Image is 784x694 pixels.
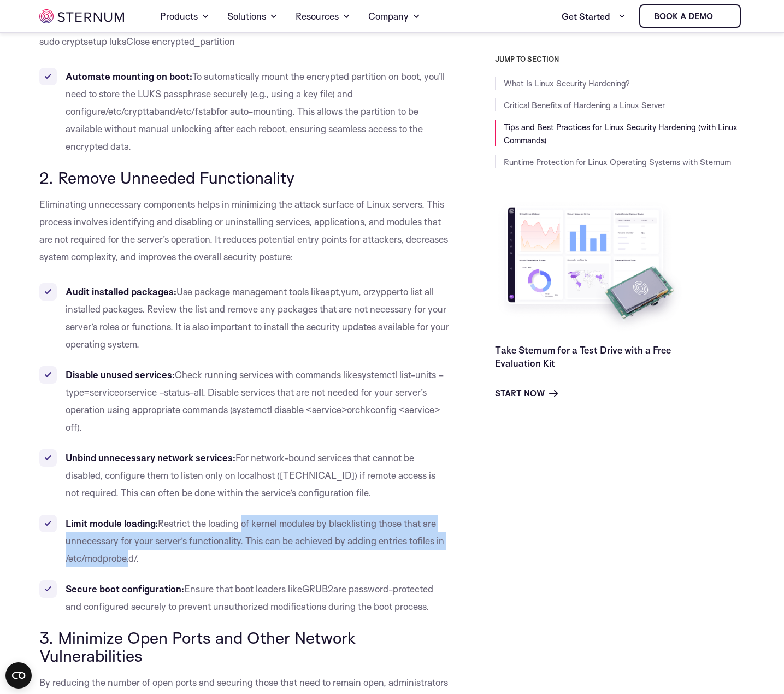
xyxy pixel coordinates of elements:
[495,387,558,400] a: Start Now
[66,583,184,595] b: Secure boot configuration:
[66,70,192,82] b: Automate mounting on boot:
[176,286,325,297] span: Use package management tools like
[66,105,423,152] span: for auto-mounting. This allows the partition to be available without manual unlocking after each ...
[639,4,741,28] a: Book a demo
[504,157,731,167] a: Runtime Protection for Linux Operating Systems with Sternum
[504,100,665,110] a: Critical Benefits of Hardening a Linux Server
[39,9,124,23] img: sternum iot
[184,583,302,595] span: Ensure that boot loaders like
[495,344,671,369] a: Take Sternum for a Test Drive with a Free Evaluation Kit
[358,286,372,297] span: , or
[5,662,32,689] button: Open CMP widget
[66,286,176,297] b: Audit installed packages:
[372,286,400,297] span: zypper
[504,122,738,145] a: Tips and Best Practices for Linux Security Hardening (with Linux Commands)
[66,535,444,564] span: files in /etc/modprobe.d/
[66,583,433,612] span: are password-protected and configured securely to prevent unauthorized modifications during the b...
[504,78,630,89] a: What Is Linux Security Hardening?
[39,36,235,47] span: sudo cryptsetup luksClose encrypted_partition
[495,199,686,335] img: Take Sternum for a Test Drive with a Free Evaluation Kit
[136,552,139,564] span: .
[66,517,158,529] b: Limit module loading:
[77,421,82,433] span: ).
[66,369,175,380] b: Disable unused services:
[325,286,338,297] span: apt
[341,286,358,297] span: yum
[66,369,444,398] span: systemctl list-units –type=service
[66,404,440,433] span: chkconfig <service> off
[127,386,203,398] span: service –status-all
[66,452,235,463] b: Unbind unnecessary network services:
[39,198,448,262] span: Eliminating unnecessary components helps in minimizing the attack surface of Linux servers. This ...
[562,5,626,27] a: Get Started
[119,386,127,398] span: or
[66,70,445,117] span: To automatically mount the encrypted partition on boot, you’ll need to store the LUKS passphrase ...
[175,105,216,117] span: /etc/fstab
[66,452,435,498] span: For network-bound services that cannot be disabled, configure them to listen only on localhost ([...
[227,1,278,32] a: Solutions
[160,1,210,32] a: Products
[39,167,294,187] span: 2. Remove Unneeded Functionality
[495,55,745,63] h3: JUMP TO SECTION
[105,105,160,117] span: /etc/crypttab
[368,1,421,32] a: Company
[302,583,333,595] span: GRUB2
[66,286,449,350] span: to list all installed packages. Review the list and remove any packages that are not necessary fo...
[160,105,175,117] span: and
[296,1,351,32] a: Resources
[66,386,427,415] span: . Disable services that are not needed for your server’s operation using appropriate commands (
[717,12,726,21] img: sternum iot
[232,404,347,415] span: systemctl disable <service>
[338,286,341,297] span: ,
[175,369,357,380] span: Check running services with commands like
[347,404,355,415] span: or
[39,627,356,666] span: 3. Minimize Open Ports and Other Network Vulnerabilities
[66,517,436,546] span: Restrict the loading of kernel modules by blacklisting those that are unnecessary for your server...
